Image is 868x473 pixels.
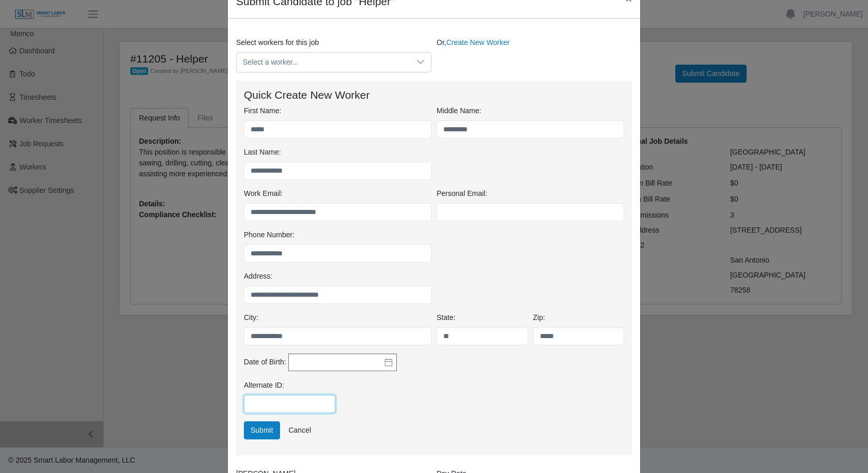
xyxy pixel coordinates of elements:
[244,357,286,368] label: Date of Birth:
[244,271,272,282] label: Address:
[437,105,481,116] label: Middle Name:
[236,37,319,48] label: Select workers for this job
[244,230,295,240] label: Phone Number:
[244,147,281,158] label: Last Name:
[244,380,284,391] label: Alternate ID:
[434,37,634,72] div: Or,
[244,312,258,323] label: City:
[437,312,456,323] label: State:
[244,421,280,439] button: Submit
[446,38,510,47] a: Create New Worker
[437,188,487,199] label: Personal Email:
[244,188,283,199] label: Work Email:
[237,53,410,72] span: Select a worker...
[282,421,318,439] a: Cancel
[533,312,545,323] label: Zip:
[8,8,385,20] body: Rich Text Area. Press ALT-0 for help.
[244,105,281,116] label: First Name:
[244,88,624,101] h4: Quick Create New Worker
